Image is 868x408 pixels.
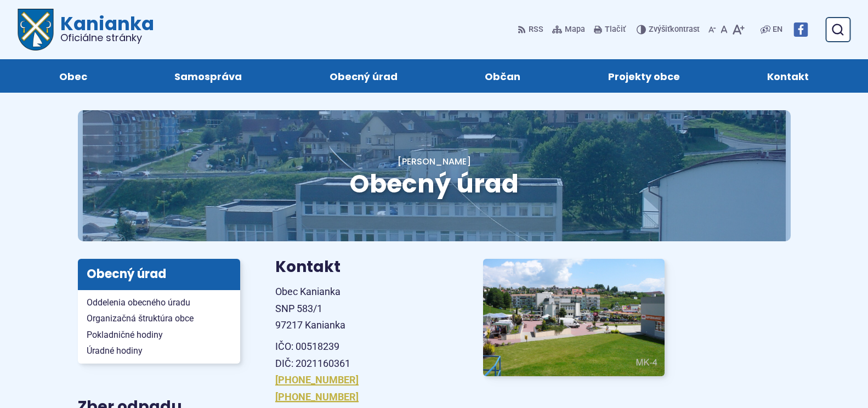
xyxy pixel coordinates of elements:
[78,327,240,343] a: Pokladničné hodiny
[78,343,240,359] a: Úradné hodiny
[78,294,240,311] a: Oddelenia obecného úradu
[565,23,585,36] span: Mapa
[735,59,842,93] a: Kontakt
[529,23,543,36] span: RSS
[60,33,154,43] span: Oficiálne stránky
[575,59,713,93] a: Projekty obce
[18,9,154,50] a: Logo Kanianka, prejsť na domovskú stránku.
[767,59,809,93] span: Kontakt
[330,59,398,93] span: Obecný úrad
[605,25,626,35] span: Tlačiť
[730,18,747,41] button: Zväčšiť veľkosť písma
[275,286,345,331] span: Obec Kanianka SNP 583/1 97217 Kanianka
[718,18,730,41] button: Nastaviť pôvodnú veľkosť písma
[87,294,231,311] span: Oddelenia obecného úradu
[637,18,702,41] button: Zvýšiťkontrast
[452,59,554,93] a: Občan
[275,259,457,276] h3: Kontakt
[550,18,587,41] a: Mapa
[18,9,54,50] img: Prejsť na domovskú stránku
[349,166,519,201] span: Obecný úrad
[87,310,231,327] span: Organizačná štruktúra obce
[275,374,359,386] a: [PHONE_NUMBER]
[275,338,457,372] p: IČO: 00518239 DIČ: 2021160361
[398,155,471,168] a: [PERSON_NAME]
[275,391,359,403] a: [PHONE_NUMBER]
[78,259,240,290] h3: Obecný úrad
[59,59,87,93] span: Obec
[297,59,430,93] a: Obecný úrad
[26,59,120,93] a: Obec
[78,310,240,327] a: Organizačná štruktúra obce
[608,59,680,93] span: Projekty obce
[142,59,275,93] a: Samospráva
[649,25,670,34] span: Zvýšiť
[485,59,520,93] span: Občan
[87,327,231,343] span: Pokladničné hodiny
[592,18,628,41] button: Tlačiť
[174,59,242,93] span: Samospráva
[770,23,785,36] a: EN
[773,23,782,36] span: EN
[87,343,231,359] span: Úradné hodiny
[518,18,546,41] a: RSS
[54,14,154,43] span: Kanianka
[793,22,808,37] img: Prejsť na Facebook stránku
[706,18,718,41] button: Zmenšiť veľkosť písma
[649,25,700,35] span: kontrast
